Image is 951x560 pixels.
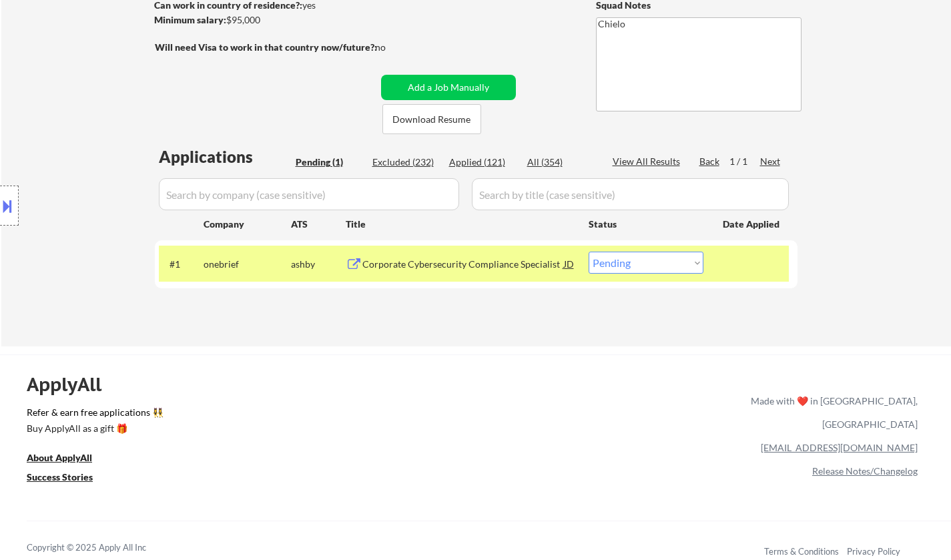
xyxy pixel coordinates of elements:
div: JD [563,252,576,276]
div: ATS [291,218,346,231]
div: Copyright © 2025 Apply All Inc [27,541,180,555]
u: Success Stories [27,471,93,483]
div: Excluded (232) [372,156,439,169]
strong: Minimum salary: [154,14,226,25]
div: Corporate Cybersecurity Compliance Specialist [362,258,564,271]
div: Back [699,155,721,168]
div: Date Applied [723,218,781,231]
input: Search by company (case sensitive) [159,178,459,210]
div: onebrief [204,258,291,271]
a: Terms & Conditions [764,546,839,557]
div: Buy ApplyAll as a gift 🎁 [27,424,160,433]
div: All (354) [527,156,594,169]
div: Title [346,218,576,231]
a: Privacy Policy [847,546,900,557]
div: ashby [291,258,346,271]
div: no [375,41,413,54]
div: 1 / 1 [729,155,760,168]
div: Pending (1) [296,156,362,169]
button: Download Resume [382,104,481,134]
div: Status [589,212,703,236]
div: $95,000 [154,13,376,27]
div: ApplyAll [27,373,117,396]
a: Release Notes/Changelog [812,465,918,477]
a: Buy ApplyAll as a gift 🎁 [27,422,160,439]
u: About ApplyAll [27,452,92,463]
strong: Will need Visa to work in that country now/future?: [155,41,377,53]
button: Add a Job Manually [381,75,516,100]
div: View All Results [613,155,684,168]
div: Next [760,155,781,168]
div: Company [204,218,291,231]
a: [EMAIL_ADDRESS][DOMAIN_NAME] [761,442,918,453]
div: Made with ❤️ in [GEOGRAPHIC_DATA], [GEOGRAPHIC_DATA] [745,389,918,436]
a: About ApplyAll [27,451,111,468]
input: Search by title (case sensitive) [472,178,789,210]
div: Applied (121) [449,156,516,169]
a: Refer & earn free applications 👯‍♀️ [27,408,472,422]
a: Success Stories [27,471,111,487]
